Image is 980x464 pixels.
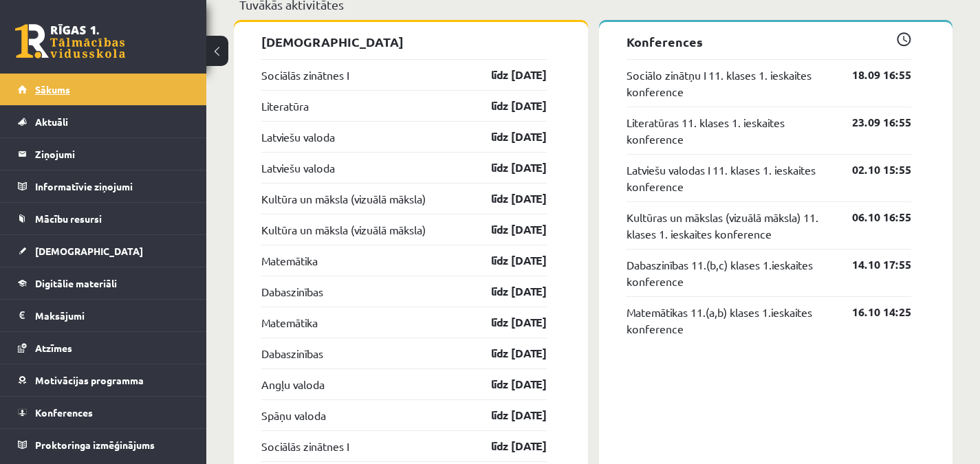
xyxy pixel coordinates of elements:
a: Latviešu valoda [261,129,335,145]
a: līdz [DATE] [467,407,547,423]
a: Latviešu valoda [261,159,335,176]
p: [DEMOGRAPHIC_DATA] [261,32,547,51]
a: Kultūra un māksla (vizuālā māksla) [261,190,426,207]
a: Kultūras un mākslas (vizuālā māksla) 11. klases 1. ieskaites konference [627,209,832,242]
span: Atzīmes [35,342,72,354]
a: Dabaszinības 11.(b,c) klases 1.ieskaites konference [627,256,832,289]
a: līdz [DATE] [467,129,547,145]
a: Angļu valoda [261,376,325,393]
span: Konferences [35,406,93,419]
a: līdz [DATE] [467,190,547,207]
a: līdz [DATE] [467,67,547,83]
a: Sākums [18,74,189,105]
a: līdz [DATE] [467,376,547,393]
a: 14.10 17:55 [831,256,911,273]
a: Matemātika [261,314,318,331]
a: Konferences [18,397,189,428]
a: Latviešu valodas I 11. klases 1. ieskaites konference [627,162,832,195]
a: Matemātikas 11.(a,b) klases 1.ieskaites konference [627,304,832,337]
legend: Maksājumi [35,300,189,331]
a: Proktoringa izmēģinājums [18,429,189,461]
a: Literatūra [261,98,309,114]
a: Sociālās zinātnes I [261,438,349,454]
a: Sociālo zinātņu I 11. klases 1. ieskaites konference [627,67,832,100]
a: Motivācijas programma [18,364,189,396]
a: Kultūra un māksla (vizuālā māksla) [261,221,426,238]
span: Digitālie materiāli [35,277,117,289]
a: Rīgas 1. Tālmācības vidusskola [15,24,125,58]
a: Matemātika [261,252,318,269]
a: Aktuāli [18,106,189,137]
a: līdz [DATE] [467,98,547,114]
a: Digitālie materiāli [18,267,189,299]
a: līdz [DATE] [467,221,547,238]
a: līdz [DATE] [467,159,547,176]
a: līdz [DATE] [467,438,547,454]
a: Ziņojumi [18,138,189,170]
a: Dabaszinības [261,345,323,362]
span: Mācību resursi [35,212,102,225]
a: 06.10 16:55 [831,209,911,225]
legend: Informatīvie ziņojumi [35,170,189,202]
legend: Ziņojumi [35,138,189,170]
span: Motivācijas programma [35,374,144,386]
span: Proktoringa izmēģinājums [35,439,155,451]
p: Konferences [627,32,912,51]
a: Literatūras 11. klases 1. ieskaites konference [627,114,832,147]
a: līdz [DATE] [467,252,547,269]
a: Maksājumi [18,300,189,331]
span: Aktuāli [35,115,68,128]
a: Spāņu valoda [261,407,326,423]
a: līdz [DATE] [467,283,547,300]
a: Informatīvie ziņojumi [18,170,189,202]
a: 16.10 14:25 [831,304,911,320]
a: 02.10 15:55 [831,162,911,178]
span: Sākums [35,83,70,96]
a: [DEMOGRAPHIC_DATA] [18,235,189,267]
a: 23.09 16:55 [831,114,911,131]
a: 18.09 16:55 [831,67,911,83]
a: Mācību resursi [18,203,189,234]
a: Sociālās zinātnes I [261,67,349,83]
span: [DEMOGRAPHIC_DATA] [35,245,143,257]
a: līdz [DATE] [467,345,547,362]
a: līdz [DATE] [467,314,547,331]
a: Atzīmes [18,332,189,364]
a: Dabaszinības [261,283,323,300]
